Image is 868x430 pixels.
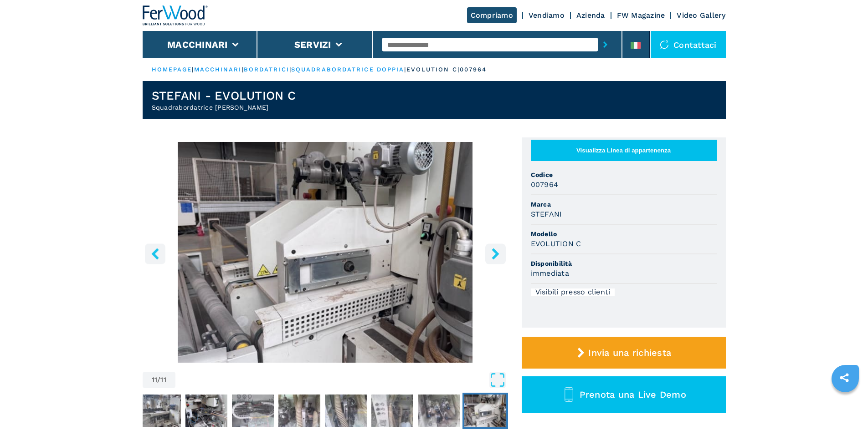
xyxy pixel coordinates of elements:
[185,395,227,427] img: 065b137c431e426533b1cf3cf3bda132
[460,66,487,74] p: 007964
[416,393,462,429] button: Go to Slide 10
[660,40,669,49] img: Contattaci
[531,238,581,249] h3: EVOLUTION C
[152,88,296,103] h1: STEFANI - EVOLUTION C
[194,66,242,73] a: macchinari
[325,395,367,427] img: 848c7bb16bf36ff2aeda5b21d0bd8231
[576,11,605,20] a: Azienda
[617,11,665,20] a: FW Magazine
[167,39,228,50] button: Macchinari
[485,243,506,264] button: right-button
[588,347,671,358] span: Invia una richiesta
[294,39,331,50] button: Servizi
[462,393,508,429] button: Go to Slide 11
[145,243,165,264] button: left-button
[677,11,725,20] a: Video Gallery
[531,209,562,219] h3: STEFANI
[277,393,322,429] button: Go to Slide 7
[242,66,244,73] span: |
[278,395,320,427] img: a27a20fa33479e8bfcd0ba47238dd0f9
[143,5,208,25] img: Ferwood
[531,179,559,190] h3: 007964
[531,259,717,268] span: Disponibilità
[370,393,415,429] button: Go to Slide 9
[323,393,369,429] button: Go to Slide 8
[651,31,726,58] div: Contattaci
[580,389,686,400] span: Prenota una Live Demo
[522,376,726,413] button: Prenota una Live Demo
[143,142,508,363] img: Squadrabordatrice Doppia STEFANI EVOLUTION C
[371,395,413,427] img: 1dc0ee737017aa731c87c1dfbbd4c3b5
[531,170,717,179] span: Codice
[152,376,158,384] span: 11
[467,7,517,23] a: Compriamo
[178,372,506,388] button: Open Fullscreen
[152,103,296,112] h2: Squadrabordatrice [PERSON_NAME]
[152,66,192,73] a: HOMEPAGE
[232,395,274,427] img: 45ad9f797009b3009d80d5814dd40f57
[160,376,166,384] span: 11
[139,395,181,427] img: f09fde153ef995fec666556ee9b5e9a0
[291,66,404,73] a: squadrabordatrice doppia
[192,66,194,73] span: |
[829,389,861,423] iframe: Chat
[137,393,183,429] button: Go to Slide 4
[531,229,717,238] span: Modello
[406,66,460,74] p: evolution c |
[464,395,506,427] img: 7f3d3b2af6f1422bbb246bfd4ee968d2
[522,337,726,369] button: Invia una richiesta
[143,142,508,363] div: Go to Slide 11
[289,66,291,73] span: |
[529,11,565,20] a: Vendiamo
[531,200,717,209] span: Marca
[598,34,612,55] button: submit-button
[157,376,160,384] span: /
[531,140,717,161] button: Visualizza Linea di appartenenza
[404,66,406,73] span: |
[230,393,276,429] button: Go to Slide 6
[244,66,289,73] a: bordatrici
[531,288,615,296] div: Visibili presso clienti
[184,393,229,429] button: Go to Slide 5
[833,366,856,389] a: sharethis
[418,395,460,427] img: 25acad5b7ae127b570f93d5150056505
[531,268,569,278] h3: immediata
